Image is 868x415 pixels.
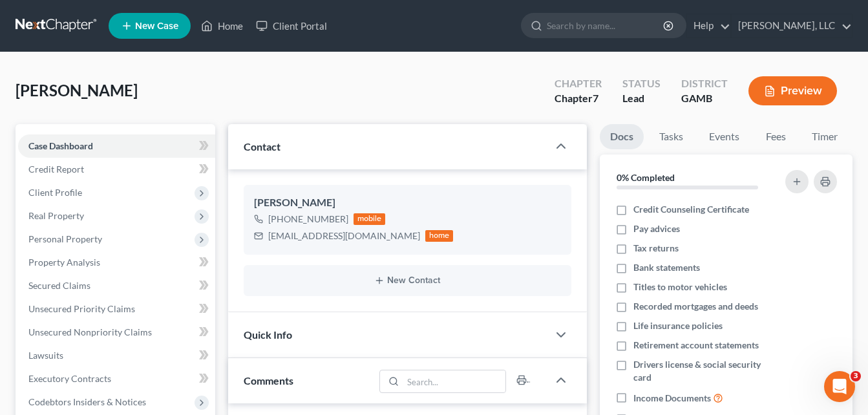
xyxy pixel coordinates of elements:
a: Secured Claims [18,274,215,297]
a: Events [699,124,750,149]
a: Timer [801,124,848,149]
span: Codebtors Insiders & Notices [28,396,146,407]
a: Lawsuits [18,344,215,367]
input: Search by name... [547,14,665,37]
span: Unsecured Nonpriority Claims [28,326,152,337]
div: mobile [354,213,386,225]
span: New Case [135,21,178,31]
div: Chapter [555,76,602,91]
span: [PERSON_NAME] [16,81,138,100]
span: Life insurance policies [633,319,723,332]
a: Docs [600,124,644,149]
strong: 0% Completed [617,172,675,183]
span: Personal Property [28,233,102,244]
span: Lawsuits [28,350,63,361]
a: Unsecured Priority Claims [18,297,215,321]
span: Income Documents [633,392,711,405]
span: Recorded mortgages and deeds [633,300,758,313]
span: Drivers license & social security card [633,358,778,384]
span: Credit Counseling Certificate [633,203,749,216]
div: home [425,230,454,242]
a: Case Dashboard [18,134,215,158]
span: Property Analysis [28,257,100,268]
a: Unsecured Nonpriority Claims [18,321,215,344]
button: Preview [748,76,837,105]
span: Client Profile [28,187,82,198]
span: Titles to motor vehicles [633,281,727,293]
input: Search... [403,370,506,392]
div: GAMB [681,91,728,106]
div: Chapter [555,91,602,106]
span: Comments [244,374,293,387]
a: Tasks [649,124,693,149]
span: Quick Info [244,328,292,341]
div: Lead [622,91,661,106]
span: Secured Claims [28,280,90,291]
div: Status [622,76,661,91]
span: Pay advices [633,222,680,235]
div: District [681,76,728,91]
button: New Contact [254,275,561,286]
span: Contact [244,140,281,153]
span: Bank statements [633,261,700,274]
span: Retirement account statements [633,339,759,352]
span: Unsecured Priority Claims [28,303,135,314]
a: Credit Report [18,158,215,181]
iframe: Intercom live chat [824,371,855,402]
div: [PERSON_NAME] [254,195,561,211]
span: Executory Contracts [28,373,111,384]
span: Case Dashboard [28,140,93,151]
span: Real Property [28,210,84,221]
a: Executory Contracts [18,367,215,390]
div: [PHONE_NUMBER] [268,213,348,226]
a: Property Analysis [18,251,215,274]
span: Tax returns [633,242,679,255]
a: Home [195,14,249,37]
a: [PERSON_NAME], LLC [732,14,852,37]
span: Credit Report [28,164,84,175]
a: Client Portal [249,14,333,37]
a: Help [687,14,730,37]
span: 7 [593,92,598,104]
div: [EMAIL_ADDRESS][DOMAIN_NAME] [268,229,420,242]
span: 3 [851,371,861,381]
a: Fees [755,124,796,149]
